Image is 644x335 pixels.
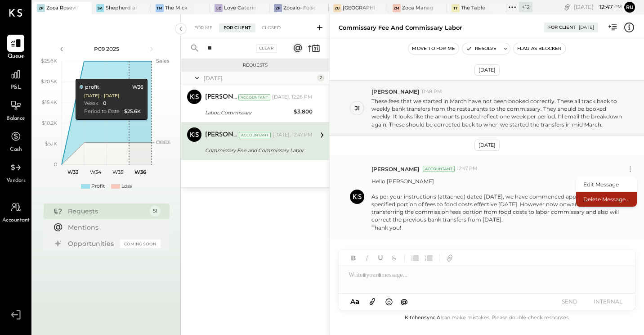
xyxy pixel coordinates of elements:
button: Unordered List [409,252,421,264]
div: Opportunities [68,239,116,248]
div: + 12 [519,2,532,12]
div: P09 2025 [68,45,145,53]
div: As per your instructions (attached) dated [DATE], we have commenced applying the specified portio... [371,193,624,224]
span: Vendors [6,177,26,185]
span: @ [401,297,408,306]
text: $10.2K [42,120,57,126]
text: W35 [112,169,123,175]
div: ZM [393,4,401,12]
span: Accountant [2,217,30,225]
a: Cash [0,128,31,154]
div: TM [156,4,164,12]
div: TT [452,4,460,12]
a: Balance [0,97,31,123]
div: 51 [150,206,161,217]
div: Clear [256,44,277,53]
div: copy link [563,2,572,12]
div: Loss [121,183,132,190]
div: [DATE], 12:47 PM [273,131,313,139]
button: Ordered List [423,252,434,264]
span: Queue [8,53,24,61]
div: [GEOGRAPHIC_DATA] [343,5,375,12]
div: ZU [333,4,341,12]
div: [DATE] [474,140,500,151]
div: Zoca Roseville Inc. [46,5,78,12]
div: Profit [91,183,105,190]
div: Period to Date [84,108,119,115]
div: ji [355,104,360,113]
text: $5.1K [45,140,57,147]
div: Closed [257,23,285,32]
text: W34 [89,169,101,175]
span: pm [614,4,622,10]
div: For Client [219,23,255,32]
div: [PERSON_NAME] [205,93,237,102]
span: Cash [10,146,22,154]
div: Week [84,100,98,107]
div: [DATE] [579,24,594,31]
button: Resolve [462,43,500,54]
div: 2 [317,74,324,81]
div: Labor, Commissary [205,108,291,117]
div: profit [79,84,99,91]
div: Commissary Fee and Commissary Labor [339,23,462,32]
text: $15.4K [42,99,57,105]
div: [DATE] [574,3,622,11]
span: P&L [11,84,21,92]
button: Move to for me [408,43,459,54]
span: [PERSON_NAME] [371,88,419,95]
div: Sa [96,4,104,12]
span: 12 : 47 [595,3,613,11]
div: Zoca Management Services Inc [402,5,434,12]
button: Strikethrough [388,252,400,264]
div: Zócalo- Folsom [283,5,315,12]
div: [DATE], 12:26 PM [272,94,313,101]
div: Coming Soon [120,240,161,248]
button: Aa [348,297,362,307]
a: Vendors [0,159,31,185]
a: P&L [0,66,31,92]
div: [DATE] - [DATE] [84,93,119,99]
button: Ru [624,2,635,13]
text: 0 [54,161,57,167]
div: Accountant [423,166,455,172]
text: $25.6K [41,58,57,64]
div: [DATE] [204,74,315,82]
div: $25.6K [124,108,140,115]
div: 0 [103,100,106,107]
span: 12:47 PM [457,165,478,172]
span: a [355,297,359,306]
button: Delete Message... [576,192,637,207]
div: Shepherd and [PERSON_NAME] [106,5,138,12]
text: OPEX [156,139,170,145]
p: Hello [PERSON_NAME] [371,177,624,231]
div: W36 [132,84,143,91]
span: Balance [6,115,25,123]
div: Accountant [239,132,271,138]
div: ZF [274,4,282,12]
div: For Me [190,23,217,32]
span: 11:48 PM [421,88,442,95]
div: Love Catering, Inc. [224,5,256,12]
div: Accountant [238,94,270,100]
button: Edit Message [576,177,637,192]
span: [PERSON_NAME] [371,165,419,173]
a: Accountant [0,199,31,225]
button: Italic [361,252,373,264]
div: Mentions [68,223,156,232]
text: W33 [67,169,78,175]
div: ZR [37,4,45,12]
div: [DATE] [474,64,500,76]
div: Requests [68,207,145,216]
button: Add URL [444,252,456,264]
text: $20.5K [41,78,57,85]
div: $3,800 [294,107,313,116]
text: W36 [134,169,146,175]
div: [PERSON_NAME] [205,131,237,140]
button: Underline [375,252,386,264]
div: The Mick [165,5,188,12]
text: Sales [156,58,170,64]
div: Commissary Fee and Commissary Labor [205,146,310,155]
a: Queue [0,35,31,61]
button: Flag as Blocker [514,43,565,54]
